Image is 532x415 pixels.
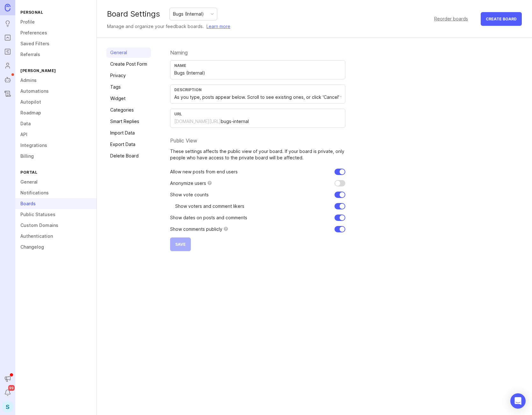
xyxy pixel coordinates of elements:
a: Import Data [106,128,151,138]
a: Public Statuses [15,209,97,220]
a: Custom Domains [15,220,97,231]
a: Widget [106,93,151,104]
button: Announcements [2,373,13,384]
a: Delete Board [106,151,151,161]
div: Open Intercom Messenger [510,393,526,409]
p: Anonymize users [170,180,206,186]
div: Board Settings [107,10,160,18]
div: Public View [170,138,345,143]
a: Integrations [15,140,97,151]
p: Show vote counts [170,192,209,198]
div: Portal [15,168,97,177]
p: Allow new posts from end users [170,169,238,175]
a: Ideas [2,18,13,29]
div: Naming [170,50,345,55]
a: Users [2,60,13,71]
a: Tags [106,82,151,92]
a: Roadmaps [2,46,13,57]
a: Autopilot [2,74,13,85]
a: Preferences [15,27,97,38]
a: Privacy [106,70,151,81]
button: S [2,401,13,412]
img: Canny Home [5,4,11,11]
a: Autopilot [15,97,97,107]
a: Automations [15,86,97,97]
a: Roadmap [15,107,97,118]
p: Show voters and comment likers [175,203,244,209]
a: Profile [15,17,97,27]
span: Create Board [486,17,517,21]
div: Name [174,63,341,68]
div: Reorder boards [434,15,468,22]
a: Create Post Form [106,59,151,69]
p: Show dates on posts and comments [170,215,247,221]
a: Learn more [206,23,230,30]
a: Changelog [15,242,97,252]
a: General [15,177,97,187]
a: Smart Replies [106,116,151,127]
a: Notifications [15,187,97,198]
div: [DOMAIN_NAME][URL] [174,118,221,125]
a: Billing [15,151,97,162]
button: Create Board [481,12,522,26]
a: Admins [15,75,97,86]
a: API [15,129,97,140]
a: Authentication [15,231,97,242]
div: [PERSON_NAME] [15,66,97,75]
a: Referrals [15,49,97,60]
a: General [106,47,151,58]
div: Manage and organize your feedback boards. [107,23,230,30]
div: Description [174,87,341,92]
a: Export Data [106,139,151,149]
div: Bugs (Internal) [173,11,204,18]
a: Changelog [2,88,13,99]
div: Personal [15,8,97,17]
a: Saved Filters [15,38,97,49]
span: 99 [8,385,15,391]
button: Notifications [2,387,13,398]
p: These settings affects the public view of your board. If your board is private, only people who h... [170,148,345,161]
div: URL [174,112,341,116]
a: Categories [106,105,151,115]
p: Show comments publicly [170,226,222,232]
a: Portal [2,32,13,43]
a: Data [15,118,97,129]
